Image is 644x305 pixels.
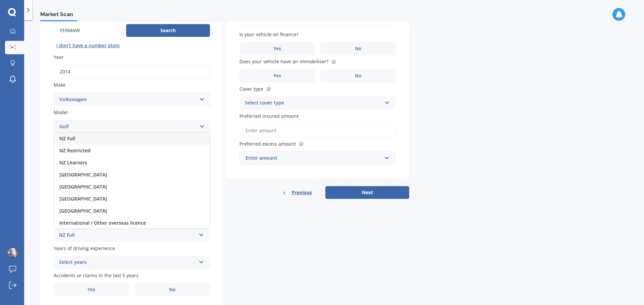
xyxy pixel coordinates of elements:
span: Previous [292,187,312,198]
button: I don’t have a number plate [54,40,122,51]
div: NZ Full [59,231,196,239]
span: Accidents or claims in the last 5 years [54,272,139,279]
button: Next [325,186,409,199]
span: [GEOGRAPHIC_DATA] [59,208,107,214]
span: Cover type [239,86,263,92]
span: Model [54,109,68,116]
input: YYYY [54,65,210,79]
span: Make [54,82,66,88]
span: NZ Full [59,135,75,142]
span: Yes [88,287,95,293]
span: Years of driving experience [54,245,115,251]
input: Enter plate number [54,23,123,37]
span: Market Scan [40,11,77,20]
span: NZ Restricted [59,147,91,154]
div: Enter amount [246,154,382,162]
span: Year [54,54,64,60]
span: Is your vehicle on finance? [239,31,299,37]
span: Yes [273,73,281,79]
img: ACg8ocIRB5e-zpWD4QGv8RSQP_6WbnDe5f5UqiuZCkMP2iCRjjXMXy-I=s96-c [8,248,18,258]
span: Preferred excess amount [239,141,296,147]
button: Search [126,24,210,37]
span: [GEOGRAPHIC_DATA] [59,196,107,202]
input: Enter amount [239,124,396,138]
span: International / Other overseas licence [59,220,146,226]
span: No [169,287,176,293]
div: Select cover type [245,99,382,107]
span: [GEOGRAPHIC_DATA] [59,171,107,178]
span: No [355,46,362,52]
div: Select years [59,258,196,266]
span: No [355,73,362,79]
span: NZ Learners [59,159,87,166]
span: Does your vehicle have an immobiliser? [239,59,328,65]
span: Preferred insured amount [239,113,299,119]
span: Yes [273,46,281,52]
span: [GEOGRAPHIC_DATA] [59,183,107,190]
